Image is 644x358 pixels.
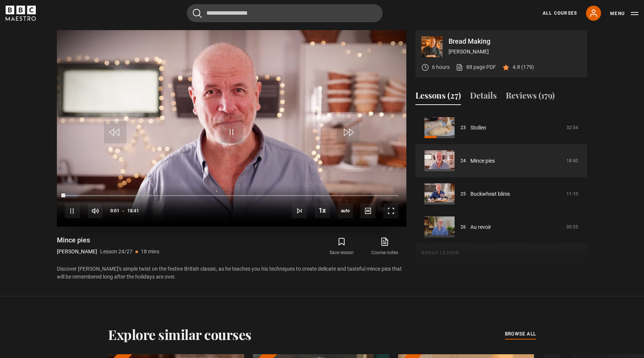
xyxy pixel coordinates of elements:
button: Submit the search query [193,9,202,18]
a: browse all [505,330,536,338]
a: Stollen [470,124,486,132]
p: 6 hours [432,63,450,71]
video-js: Video Player [57,30,406,227]
span: - [122,208,124,213]
p: Discover [PERSON_NAME]’s simple twist on the festive British classic, as he teaches you his techn... [57,265,406,281]
button: Toggle navigation [610,10,638,17]
p: [PERSON_NAME] [449,48,581,56]
p: [PERSON_NAME] [57,248,97,256]
span: 18:41 [127,204,139,218]
h1: Mince pies [57,236,159,245]
span: auto [338,203,353,218]
p: 4.8 (179) [513,63,534,71]
button: Save lesson [320,236,363,257]
p: Bread Making [449,38,581,45]
button: Lessons (27) [415,89,461,105]
input: Search [187,4,383,22]
button: Playback Rate [315,203,330,218]
span: browse all [505,330,536,338]
svg: BBC Maestro [6,6,36,21]
a: 88 page PDF [456,63,496,71]
a: All Courses [543,10,577,17]
button: Captions [360,203,375,218]
a: Mince pies [470,157,495,165]
span: 0:01 [110,204,119,218]
button: Details [470,89,497,105]
button: Next Lesson [292,203,307,218]
a: Buckwheat blinis [470,190,510,198]
a: Au revoir [470,223,491,231]
button: Pause [65,203,80,218]
button: Fullscreen [383,203,398,218]
button: Reviews (179) [506,89,555,105]
p: 18 mins [141,248,159,256]
div: Progress Bar [65,195,398,197]
button: Mute [88,203,103,218]
a: Course notes [363,236,406,257]
p: Lesson 24/27 [100,248,133,256]
div: Current quality: 720p [338,203,353,218]
h2: Explore similar courses [108,326,252,342]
